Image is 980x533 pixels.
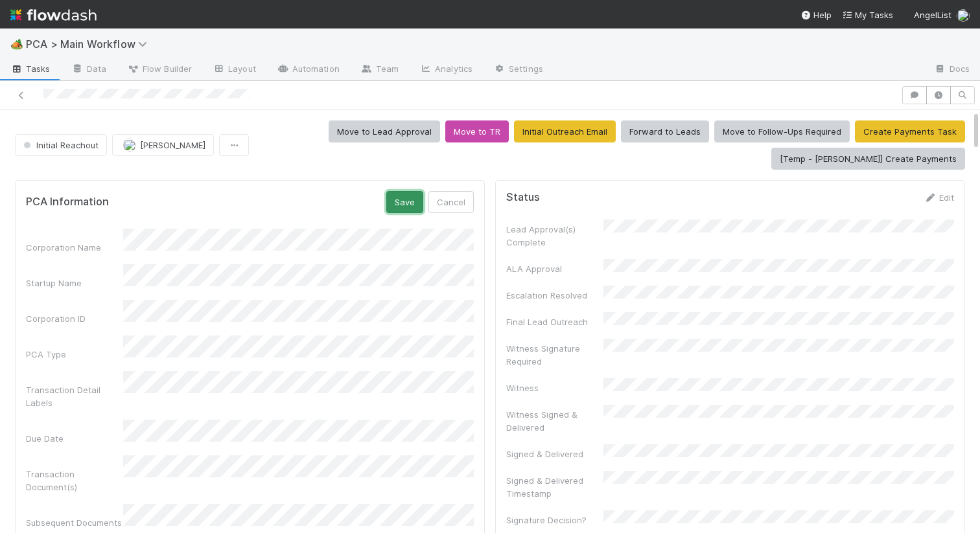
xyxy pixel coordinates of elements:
div: Help [800,8,832,21]
span: My Tasks [842,10,893,20]
a: My Tasks [842,8,893,21]
a: Team [350,60,409,80]
div: Signed & Delivered [506,448,603,460]
a: Edit [924,192,954,203]
div: Signature Decision? [506,514,603,527]
button: Create Payments Task [855,120,965,142]
h5: PCA Information [26,196,109,209]
div: Corporation ID [26,312,123,325]
span: Flow Builder [127,62,192,75]
h5: Status [506,191,540,204]
a: Layout [202,60,266,80]
button: Cancel [428,191,474,213]
div: Due Date [26,432,123,445]
a: Settings [483,60,554,80]
button: [Temp - [PERSON_NAME]] Create Payments [771,148,965,170]
div: Lead Approval(s) Complete [506,223,603,249]
a: Analytics [409,60,483,80]
a: Automation [266,60,350,80]
div: PCA Type [26,348,123,361]
div: Startup Name [26,277,123,289]
div: ALA Approval [506,262,603,275]
button: Initial Outreach Email [514,120,616,142]
img: avatar_d89a0a80-047e-40c9-bdc2-a2d44e645fd3.png [123,139,136,152]
button: Move to TR [445,120,509,142]
button: [PERSON_NAME] [112,134,214,156]
div: Subsequent Documents [26,516,123,529]
img: logo-inverted-e16ddd16eac7371096b0.svg [10,4,97,26]
div: Witness [506,381,603,394]
div: Transaction Detail Labels [26,383,123,409]
a: Data [61,60,117,80]
div: Corporation Name [26,241,123,254]
span: PCA > Main Workflow [26,38,154,51]
span: 🏕️ [10,38,23,49]
div: Witness Signature Required [506,342,603,368]
img: avatar_d89a0a80-047e-40c9-bdc2-a2d44e645fd3.png [957,9,970,22]
button: Move to Lead Approval [329,120,440,142]
div: Signed & Delivered Timestamp [506,474,603,500]
div: Witness Signed & Delivered [506,408,603,434]
div: Escalation Resolved [506,289,603,302]
button: Initial Reachout [15,134,107,156]
div: Final Lead Outreach [506,315,603,328]
span: AngelList [914,10,951,20]
button: Save [386,191,423,213]
a: Flow Builder [117,60,202,80]
a: Docs [924,60,980,80]
button: Forward to Leads [621,120,709,142]
span: [PERSON_NAME] [140,140,205,150]
span: Tasks [10,62,51,75]
span: Initial Reachout [21,140,99,150]
button: Move to Follow-Ups Required [714,120,850,142]
div: Transaction Document(s) [26,468,123,493]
